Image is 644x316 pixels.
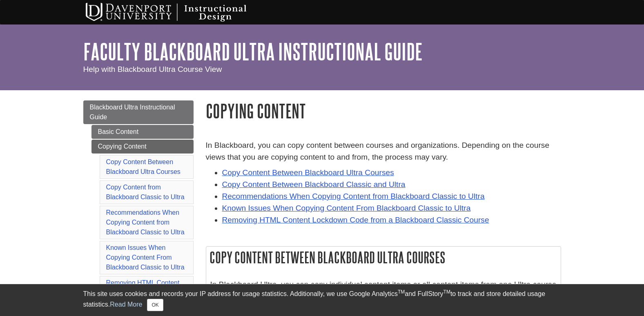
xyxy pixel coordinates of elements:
sup: TM [443,289,450,295]
a: Recommendations When Copying Content from Blackboard Classic to Ultra [106,209,185,236]
a: Removing HTML Content Lockdown Code from a Blackboard Classic Course [222,216,489,224]
h2: Copy Content Between Blackboard Ultra Courses [206,247,561,268]
a: Known Issues When Copying Content From Blackboard Classic to Ultra [222,204,471,212]
span: Help with Blackboard Ultra Course View [83,65,222,73]
a: Known Issues When Copying Content From Blackboard Classic to Ultra [106,244,185,271]
a: Recommendations When Copying Content from Blackboard Classic to Ultra [222,192,485,200]
img: Davenport University Instructional Design [79,2,275,22]
a: Copy Content from Blackboard Classic to Ultra [106,184,185,200]
p: In Blackboard, you can copy content between courses and organizations. Depending on the course vi... [206,140,561,163]
sup: TM [398,289,405,295]
div: This site uses cookies and records your IP address for usage statistics. Additionally, we use Goo... [83,289,561,311]
a: Faculty Blackboard Ultra Instructional Guide [83,39,423,64]
button: Close [147,299,163,311]
a: Copying Content [91,140,194,154]
p: In Blackboard Ultra, you can copy individual content items or all content items from one Ultra co... [210,279,557,303]
a: Removing HTML Content Lockdown Code from a Blackboard Classic Course [106,279,185,306]
h1: Copying Content [206,100,561,121]
a: Copy Content Between Blackboard Ultra Courses [106,158,180,175]
span: Blackboard Ultra Instructional Guide [90,104,175,120]
a: Basic Content [91,125,194,139]
a: Read More [110,301,142,308]
a: Copy Content Between Blackboard Classic and Ultra [222,180,406,189]
a: Copy Content Between Blackboard Ultra Courses [222,168,394,177]
a: Blackboard Ultra Instructional Guide [83,100,194,124]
